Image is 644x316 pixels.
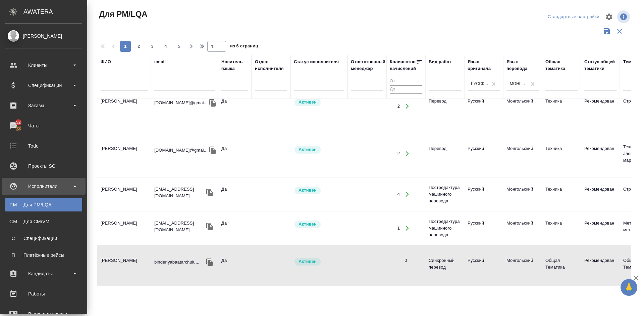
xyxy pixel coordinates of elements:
div: Клиенты [5,60,82,70]
td: Да [218,94,252,118]
div: Todo [5,141,82,151]
td: Техника [542,94,581,118]
div: Монгольский [510,81,527,87]
td: Рекомендован [581,254,620,277]
td: Да [218,142,252,165]
p: [DOMAIN_NAME]@gmai... [154,147,208,154]
button: Скопировать [205,257,215,267]
p: Активен [299,146,317,153]
div: Рядовой исполнитель: назначай с учетом рейтинга [294,98,344,107]
button: Открыть работы [400,147,414,161]
td: Рекомендован [581,94,620,118]
div: Общая тематика [545,58,578,72]
div: Рядовой исполнитель: назначай с учетом рейтинга [294,186,344,195]
p: Активен [299,187,317,194]
div: Носитель языка [221,58,248,72]
a: ППлатёжные рейсы [5,248,82,262]
td: [PERSON_NAME] [97,94,151,118]
span: Посмотреть информацию [617,10,631,23]
p: binderiyabaatarchulu... [154,259,199,266]
td: Рекомендован [581,216,620,240]
div: Количество начислений [390,58,416,72]
td: Общая Тематика [542,254,581,277]
p: [EMAIL_ADDRESS][DOMAIN_NAME] [154,220,205,233]
td: [PERSON_NAME] [97,254,151,277]
td: Русский [464,254,503,277]
div: Спецификации [8,235,79,242]
div: Вид работ [429,58,451,65]
td: Да [218,254,252,277]
td: Монгольский [503,94,542,118]
div: Спецификации [5,80,82,90]
button: 4 [160,41,171,52]
div: Для PM/LQA [8,201,79,208]
a: Todo [2,137,86,154]
div: 1 [397,225,400,232]
a: ССпецификации [5,232,82,245]
button: Открыть работы [400,222,414,235]
span: из 6 страниц [230,42,258,52]
span: Настроить таблицу [601,9,617,25]
span: Для PM/LQA [97,9,147,19]
td: Да [218,216,252,240]
td: Русский [464,142,503,165]
a: Работы [2,285,86,302]
div: Исполнители [5,181,82,191]
td: [PERSON_NAME] [97,183,151,206]
td: Постредактура машинного перевода [425,215,464,242]
div: 0 [405,257,407,264]
div: Работы [5,289,82,299]
div: Проекты SC [5,161,82,171]
div: split button [546,12,601,22]
input: До [390,85,422,94]
td: Рекомендован [581,183,620,206]
div: Рядовой исполнитель: назначай с учетом рейтинга [294,145,344,154]
td: Рекомендован [581,142,620,165]
button: Скопировать [205,188,215,198]
button: Скопировать [208,98,218,108]
p: Активен [299,221,317,228]
div: Платёжные рейсы [8,252,79,259]
div: Язык оригинала [468,58,500,72]
td: [PERSON_NAME] [97,216,151,240]
div: email [154,58,166,65]
button: 🙏 [621,279,637,296]
div: ФИО [101,58,111,65]
button: Сбросить фильтры [613,25,626,38]
div: Для CM/VM [8,218,79,225]
td: Постредактура машинного перевода [425,181,464,208]
div: Отдел исполнителя [255,58,287,72]
a: 52Чаты [2,117,86,134]
div: Язык перевода [506,58,539,72]
button: Скопировать [205,222,215,232]
td: Техника [542,183,581,206]
button: 5 [174,41,184,52]
td: Техника [542,216,581,240]
div: Ответственный менеджер [351,58,385,72]
div: Чаты [5,121,82,131]
button: Открыть работы [400,100,414,113]
button: 3 [147,41,158,52]
p: Активен [299,99,317,106]
div: Рядовой исполнитель: назначай с учетом рейтинга [294,220,344,229]
div: Русский [471,81,488,87]
p: Активен [299,258,317,265]
div: Статус общей тематики [584,58,616,72]
div: 2 [397,150,400,157]
a: Проекты SC [2,158,86,174]
div: 2 [397,103,400,110]
span: 3 [147,43,158,50]
td: Монгольский [503,254,542,277]
td: Русский [464,216,503,240]
td: Техника [542,142,581,165]
td: Монгольский [503,183,542,206]
a: PMДля PM/LQA [5,198,82,211]
td: Перевод [425,94,464,118]
button: 2 [133,41,144,52]
p: [DOMAIN_NAME]@gmai... [154,100,208,106]
td: [PERSON_NAME] [97,142,151,165]
div: Рядовой исполнитель: назначай с учетом рейтинга [294,257,344,266]
span: 4 [160,43,171,50]
div: Тематика [623,58,643,65]
p: [EMAIL_ADDRESS][DOMAIN_NAME] [154,186,205,199]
